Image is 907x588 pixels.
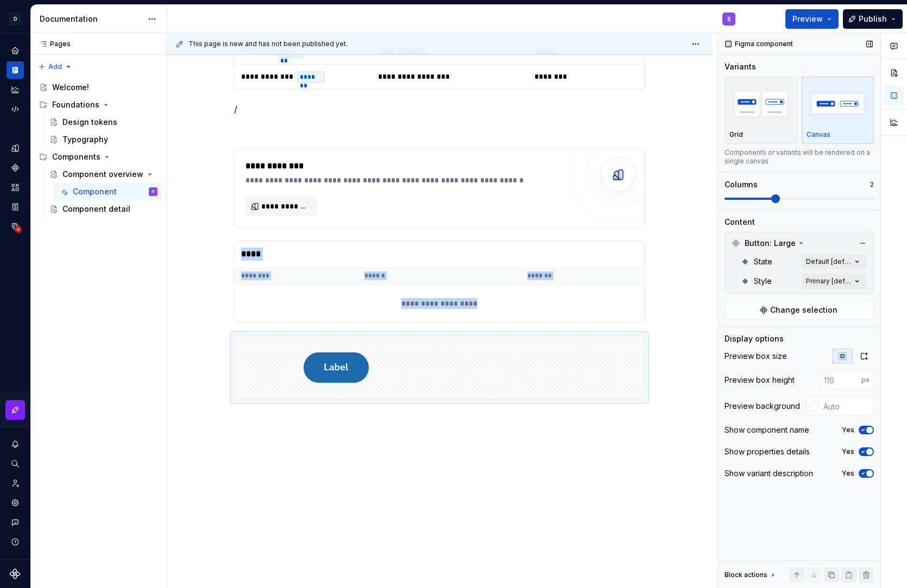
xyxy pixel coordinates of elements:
[7,81,24,98] a: Analytics
[842,426,854,434] label: Yes
[725,179,758,190] div: Columns
[35,148,162,166] div: Components
[62,117,117,128] div: Design tokens
[861,376,870,384] p: px
[55,183,162,200] a: ComponentS
[727,235,871,252] div: Button: Large
[48,62,62,71] span: Add
[807,130,830,139] p: Canvas
[806,257,852,266] div: Default [default]
[725,468,813,479] div: Show variant description
[806,277,852,286] div: Primary [default]
[52,82,89,93] div: Welcome!
[234,103,645,116] p: /
[52,151,100,162] div: Components
[729,84,792,123] img: placeholder
[7,514,24,531] button: Contact support
[754,276,772,287] span: Style
[770,305,837,315] span: Change selection
[40,14,142,24] div: Documentation
[725,333,784,344] div: Display options
[802,77,874,144] button: placeholderCanvas
[7,218,24,235] a: Data sources
[7,100,24,118] a: Code automation
[792,14,823,24] span: Preview
[35,79,162,218] div: Page tree
[7,475,24,492] a: Invite team
[10,568,21,579] svg: Supernova Logo
[2,7,28,30] button: D
[725,375,795,385] div: Preview box height
[62,169,143,180] div: Component overview
[725,425,809,435] div: Show component name
[725,148,874,166] div: Components or variants will be rendered on a single canvas
[7,455,24,472] button: Search ⌘K
[725,567,777,583] div: Block actions
[52,99,99,110] div: Foundations
[754,256,772,267] span: State
[62,134,108,145] div: Typography
[7,494,24,511] a: Settings
[725,217,755,227] div: Content
[62,204,130,214] div: Component detail
[73,186,117,197] div: Component
[729,130,743,139] p: Grid
[152,186,155,197] div: S
[820,370,861,390] input: 116
[35,96,162,113] div: Foundations
[188,40,348,48] span: This page is new and has not been published yet.
[725,77,797,144] button: placeholderGrid
[35,40,71,48] div: Pages
[807,84,870,123] img: placeholder
[802,274,867,289] button: Primary [default]
[859,14,887,24] span: Publish
[9,12,22,26] div: D
[725,571,767,579] div: Block actions
[819,396,874,416] input: Auto
[45,200,162,218] a: Component detail
[843,9,903,29] button: Publish
[725,401,800,412] div: Preview background
[725,61,756,72] div: Variants
[802,254,867,269] button: Default [default]
[7,198,24,216] a: Storybook stories
[7,179,24,196] a: Assets
[870,180,874,189] p: 2
[725,351,787,362] div: Preview box size
[7,159,24,176] a: Components
[45,113,162,131] a: Design tokens
[7,435,24,453] button: Notifications
[7,140,24,157] a: Design tokens
[725,446,810,457] div: Show properties details
[7,42,24,59] a: Home
[7,61,24,79] a: Documentation
[785,9,839,29] button: Preview
[35,79,162,96] a: Welcome!
[727,15,731,23] div: S
[842,447,854,456] label: Yes
[842,469,854,478] label: Yes
[35,59,75,74] button: Add
[45,166,162,183] a: Component overview
[45,131,162,148] a: Typography
[745,238,796,249] span: Button: Large
[725,300,874,320] button: Change selection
